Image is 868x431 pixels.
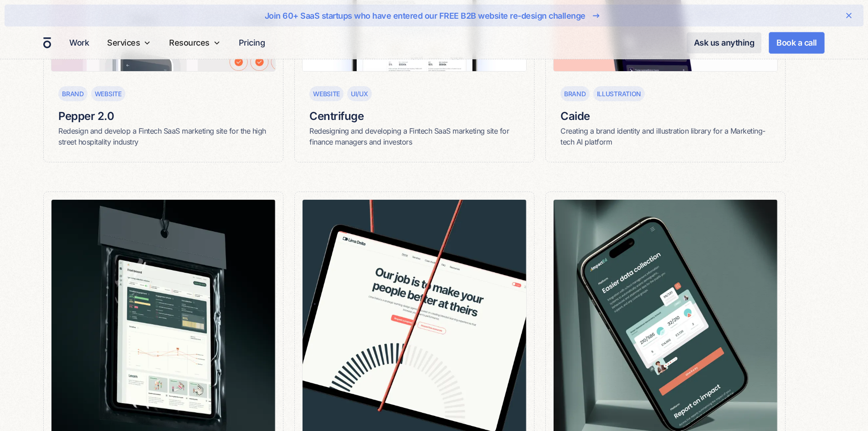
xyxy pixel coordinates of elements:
a: Pricing [235,34,269,52]
div: Redesign and develop a Fintech SaaS marketing site for the high street hospitality industry [58,125,268,147]
div: Creating a brand identity and illustration library for a Marketing-tech AI platform [560,125,770,147]
a: Work [66,34,92,52]
h6: Pepper 2.0 [58,109,268,124]
a: Ask us anything [687,32,762,53]
div: Website [95,89,122,99]
div: Brand [564,89,586,99]
h6: Caide [560,109,770,124]
div: Brand [62,89,84,99]
div: Redesigning and developing a Fintech SaaS marketing site for finance managers and investors [309,125,519,147]
div: Services [103,26,154,59]
a: Join 60+ SaaS startups who have entered our FREE B2B website re-design challenge [34,8,834,23]
div: Resources [165,26,224,59]
a: Book a call [769,32,825,54]
div: Resources [169,36,210,49]
div: Join 60+ SaaS startups who have entered our FREE B2B website re-design challenge [265,10,586,22]
div: Services [107,36,140,49]
div: Illustration [597,89,641,99]
div: UI/UX [351,89,368,99]
h6: Centrifuge [309,109,519,124]
div: Website [313,89,340,99]
a: home [43,37,51,49]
